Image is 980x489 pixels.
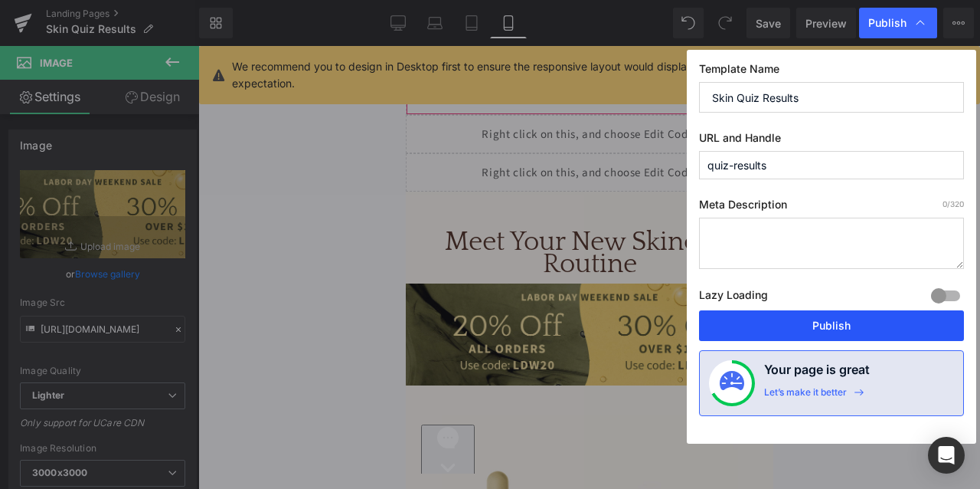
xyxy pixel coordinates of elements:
span: 0 [942,199,947,208]
button: Publish [699,310,964,341]
iframe: Gorgias live chat messenger [15,379,69,428]
label: Template Name [699,62,964,82]
h4: Your page is great [764,360,870,386]
label: Lazy Loading [699,285,768,310]
img: onboarding-status.svg [720,371,744,395]
div: Let’s make it better [764,386,847,406]
div: Open Intercom Messenger [928,437,965,474]
label: Meta Description [699,198,964,218]
span: Publish [868,16,906,30]
label: URL and Handle [699,131,964,151]
span: /320 [942,199,964,208]
span: Liquid [151,31,192,54]
a: Expand / Collapse [212,31,232,54]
